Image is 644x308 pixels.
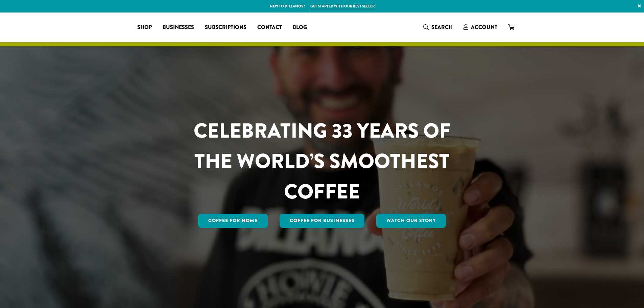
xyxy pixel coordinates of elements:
a: Search [418,22,458,33]
span: Account [471,23,497,31]
h1: CELEBRATING 33 YEARS OF THE WORLD’S SMOOTHEST COFFEE [174,116,471,207]
span: Contact [257,23,282,32]
span: Blog [293,23,307,32]
a: Coffee for Home [198,214,268,228]
span: Search [431,23,453,31]
a: Coffee For Businesses [280,214,365,228]
a: Shop [132,22,157,33]
span: Businesses [163,23,194,32]
span: Subscriptions [205,23,246,32]
span: Shop [137,23,152,32]
a: Get started with our best seller [310,3,375,9]
a: Watch Our Story [376,214,446,228]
